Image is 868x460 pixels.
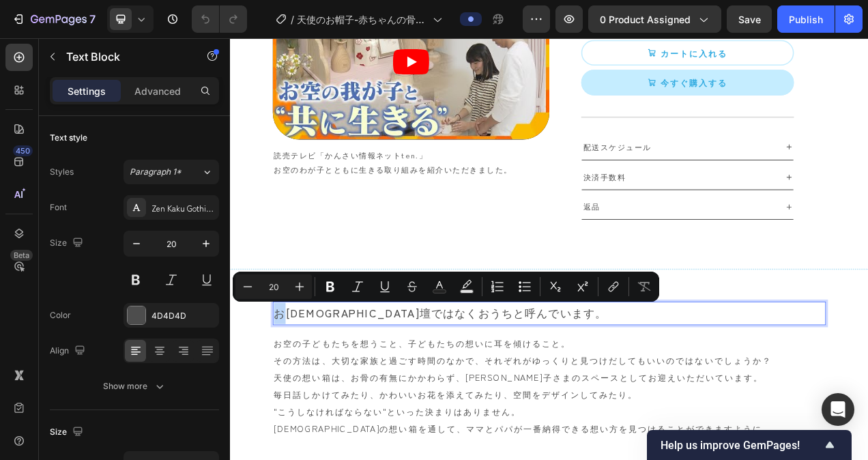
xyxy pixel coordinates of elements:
span: 0 product assigned [600,12,691,27]
div: Size [50,234,86,253]
span: 天使のお帽子-赤ちゃんの骨壷カバー- [297,12,427,27]
div: 450 [13,145,33,156]
button: 0 product assigned [588,5,721,33]
div: Text style [50,132,87,144]
button: 今すぐ購入する [450,41,723,74]
button: Publish [777,5,835,33]
div: 今すぐ購入する [552,46,638,68]
div: Font [50,201,67,214]
div: Styles [50,166,74,178]
div: Rich Text Editor. Editing area: main [55,339,764,369]
button: 7 [5,5,102,33]
div: Undo/Redo [192,5,247,33]
div: Show more [103,379,167,393]
p: Advanced [134,84,181,98]
div: Beta [10,250,33,261]
span: Paragraph 1* [130,166,182,178]
p: お[DEMOGRAPHIC_DATA]壇ではなくおうちと呼んでいます。 [56,340,763,367]
p: Text Block [66,48,182,65]
button: Show survey - Help us improve GemPages! [661,437,838,453]
iframe: Design area [230,38,868,460]
span: / [291,12,294,27]
span: Save [738,14,761,25]
div: Editor contextual toolbar [233,272,659,302]
p: お空の子どもたちを想うこと、子どもたちの想いに耳を傾けること。 その方法は、大切な家族と過ごす時間のなかで、それぞれがゆっくりと見つけだしてもいいのではないでしょうか？ [56,381,763,425]
div: 4D4D4D [151,310,216,322]
div: Color [50,309,71,321]
div: Zen Kaku Gothic New [151,202,216,214]
p: 配送スケジュール [453,132,540,149]
p: Settings [68,84,106,98]
button: Paragraph 1* [124,160,219,184]
div: Open Intercom Messenger [822,393,854,426]
p: 7 [89,11,96,27]
button: カートに入れる [450,3,723,35]
span: Help us improve GemPages! [661,439,822,452]
div: Publish [789,12,823,27]
div: Align [50,342,88,360]
p: 返品 [453,208,475,225]
p: 決済手数料 [453,170,508,187]
div: カートに入れる [552,8,638,30]
div: Size [50,423,86,442]
button: Save [727,5,772,33]
button: Show more [50,374,219,399]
